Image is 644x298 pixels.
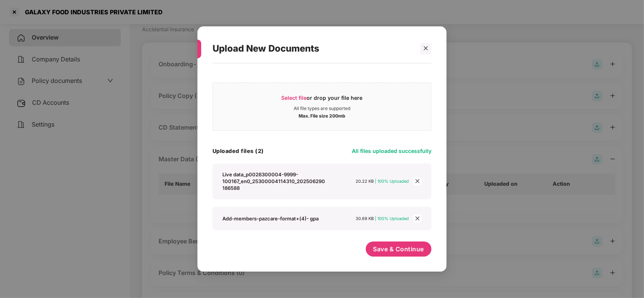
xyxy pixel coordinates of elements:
[352,148,431,154] span: All files uploaded successfully
[213,34,413,63] div: Upload New Documents
[213,89,431,125] span: Select fileor drop your file hereAll file types are supportedMax. File size 200mb
[282,95,307,101] span: Select file
[413,214,422,223] span: close
[356,216,374,221] span: 30.69 KB
[213,147,264,155] h4: Uploaded files (2)
[366,241,432,257] button: Save & Continue
[222,215,319,222] div: Add-members-pazcare-format+(4)- gpa
[423,46,428,51] span: close
[222,171,325,191] div: Live data_p0026300004-9999-100167_en0_25300004114310_202506290186588
[413,177,422,185] span: close
[375,179,409,184] span: | 100% Uploaded
[282,94,363,105] div: or drop your file here
[375,216,409,221] span: | 100% Uploaded
[373,245,424,253] span: Save & Continue
[299,112,345,119] div: Max. File size 200mb
[294,105,350,112] div: All file types are supported
[356,179,374,184] span: 20.22 KB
